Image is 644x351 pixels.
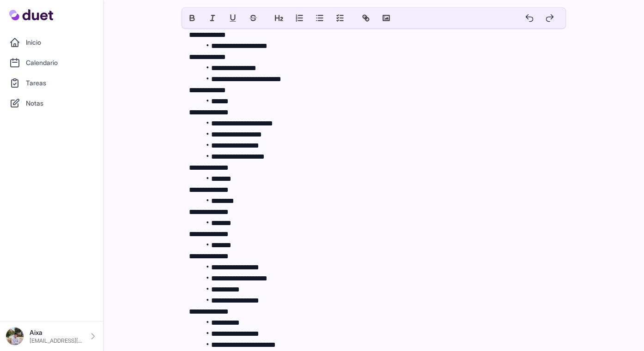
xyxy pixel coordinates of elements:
button: italic [202,8,223,28]
button: list: check [330,8,350,28]
button: underline [223,8,243,28]
a: Calendario [6,54,97,72]
a: Aixa [EMAIL_ADDRESS][DOMAIN_NAME] [6,327,97,345]
p: Aixa [30,328,83,337]
button: redo [540,8,560,28]
button: bold [182,8,202,28]
button: image [376,8,396,28]
button: list: bullet [310,8,330,28]
button: link [356,8,376,28]
img: IMG_0278.jpeg [6,327,24,345]
p: [EMAIL_ADDRESS][DOMAIN_NAME] [30,337,83,345]
a: Tareas [6,74,97,92]
button: strike [243,8,263,28]
button: list: ordered [289,8,310,28]
a: Notas [6,94,97,113]
button: header: 2 [269,8,289,28]
a: Inicio [6,33,97,52]
button: undo [519,8,540,28]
